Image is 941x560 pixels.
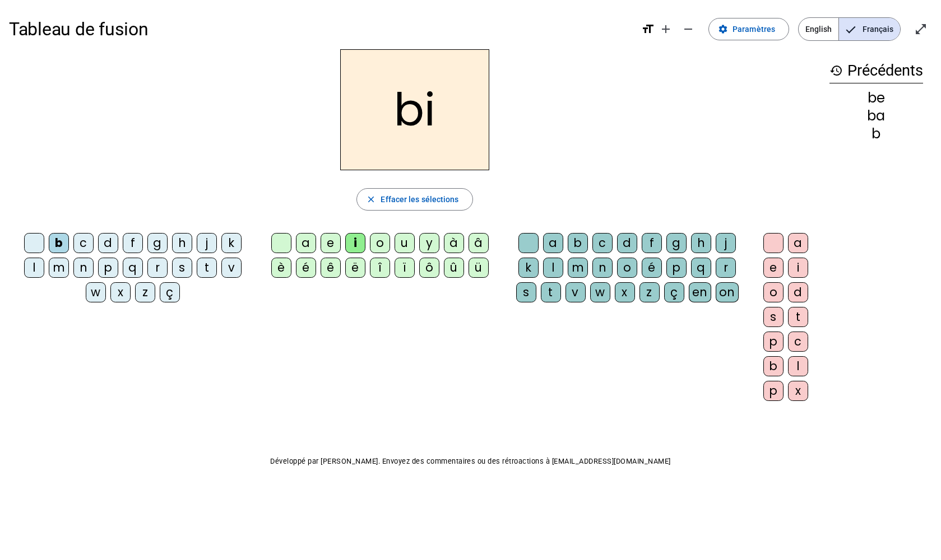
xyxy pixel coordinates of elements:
[135,282,155,302] div: z
[340,49,489,170] h2: bi
[677,18,699,40] button: Diminuer la taille de la police
[147,233,168,253] div: g
[345,258,365,278] div: ë
[345,233,365,253] div: i
[716,258,736,278] div: r
[197,233,217,253] div: j
[788,258,808,278] div: i
[395,233,415,253] div: u
[172,233,192,253] div: h
[798,17,901,41] mat-button-toggle-group: Language selection
[763,332,784,352] div: p
[642,233,662,253] div: f
[160,282,180,302] div: ç
[763,381,784,401] div: p
[642,258,662,278] div: é
[788,381,808,401] div: x
[197,258,217,278] div: t
[788,307,808,327] div: t
[147,258,168,278] div: r
[123,258,143,278] div: q
[763,282,784,302] div: o
[271,258,291,278] div: è
[469,233,489,253] div: â
[86,282,106,302] div: w
[370,233,390,253] div: o
[664,282,684,302] div: ç
[9,11,632,47] h1: Tableau de fusion
[518,258,539,278] div: k
[73,258,94,278] div: n
[691,258,711,278] div: q
[221,258,242,278] div: v
[718,24,728,34] mat-icon: settings
[9,455,932,468] p: Développé par [PERSON_NAME]. Envoyez des commentaires ou des rétroactions à [EMAIL_ADDRESS][DOMAI...
[641,22,655,36] mat-icon: format_size
[839,18,900,40] span: Français
[799,18,838,40] span: English
[829,64,843,77] mat-icon: history
[763,356,784,376] div: b
[321,233,341,253] div: e
[568,258,588,278] div: m
[590,282,610,302] div: w
[689,282,711,302] div: en
[469,258,489,278] div: ü
[321,258,341,278] div: ê
[516,282,536,302] div: s
[592,258,613,278] div: n
[123,233,143,253] div: f
[716,282,739,302] div: on
[24,258,44,278] div: l
[296,233,316,253] div: a
[716,233,736,253] div: j
[49,258,69,278] div: m
[370,258,390,278] div: î
[655,18,677,40] button: Augmenter la taille de la police
[910,18,932,40] button: Entrer en plein écran
[98,233,118,253] div: d
[682,22,695,36] mat-icon: remove
[639,282,660,302] div: z
[691,233,711,253] div: h
[659,22,673,36] mat-icon: add
[172,258,192,278] div: s
[763,307,784,327] div: s
[419,258,439,278] div: ô
[788,356,808,376] div: l
[666,233,687,253] div: g
[73,233,94,253] div: c
[617,233,637,253] div: d
[788,332,808,352] div: c
[296,258,316,278] div: é
[565,282,586,302] div: v
[914,22,928,36] mat-icon: open_in_full
[419,233,439,253] div: y
[110,282,131,302] div: x
[221,233,242,253] div: k
[98,258,118,278] div: p
[366,194,376,204] mat-icon: close
[666,258,687,278] div: p
[615,282,635,302] div: x
[356,188,472,211] button: Effacer les sélections
[543,233,563,253] div: a
[708,18,789,40] button: Paramètres
[444,233,464,253] div: à
[617,258,637,278] div: o
[568,233,588,253] div: b
[49,233,69,253] div: b
[829,127,923,141] div: b
[788,282,808,302] div: d
[543,258,563,278] div: l
[788,233,808,253] div: a
[592,233,613,253] div: c
[829,109,923,123] div: ba
[829,91,923,105] div: be
[395,258,415,278] div: ï
[829,58,923,83] h3: Précédents
[381,193,458,206] span: Effacer les sélections
[763,258,784,278] div: e
[733,22,775,36] span: Paramètres
[541,282,561,302] div: t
